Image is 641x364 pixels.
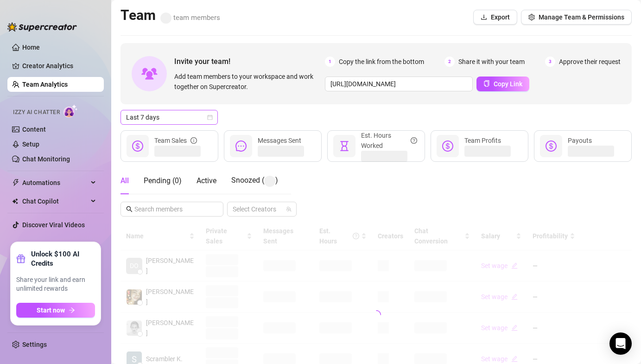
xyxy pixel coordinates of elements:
[7,22,77,32] img: logo-BBDzfeDw.svg
[197,176,216,185] span: Active
[235,140,247,152] span: message
[22,175,88,190] span: Automations
[190,135,197,146] span: info-circle
[13,108,60,117] span: Izzy AI Chatter
[134,204,210,214] input: Search members
[545,57,555,67] span: 3
[494,80,522,88] span: Copy Link
[568,137,592,144] span: Payouts
[481,14,487,20] span: download
[372,310,381,319] span: loading
[12,179,19,186] span: thunderbolt
[144,175,182,186] div: Pending ( 0 )
[546,140,557,152] span: dollar-circle
[22,221,85,229] a: Discover Viral Videos
[559,57,621,67] span: Approve their request
[361,130,417,151] div: Est. Hours Worked
[22,81,68,88] a: Team Analytics
[258,137,301,144] span: Messages Sent
[609,332,632,355] div: Open Intercom Messenger
[16,275,95,294] span: Share your link and earn unlimited rewards
[121,175,129,186] div: All
[126,206,133,212] span: search
[528,14,535,20] span: setting
[160,13,220,22] span: team members
[464,137,501,144] span: Team Profits
[476,77,529,91] button: Copy Link
[16,303,95,318] button: Start nowarrow-right
[174,56,325,67] span: Invite your team!
[22,126,46,133] a: Content
[411,130,417,151] span: question-circle
[22,58,96,73] a: Creator Analytics
[231,176,278,185] span: Snoozed ( )
[483,80,490,87] span: copy
[539,13,624,21] span: Manage Team & Permissions
[174,71,321,92] span: Add team members to your workspace and work together on Supercreator.
[473,10,517,25] button: Export
[458,57,525,67] span: Share it with your team
[22,44,40,51] a: Home
[339,57,424,67] span: Copy the link from the bottom
[132,140,143,152] span: dollar-circle
[12,198,18,204] img: Chat Copilot
[442,140,453,152] span: dollar-circle
[63,104,78,118] img: AI Chatter
[126,110,212,124] span: Last 7 days
[69,307,75,313] span: arrow-right
[121,6,220,24] h2: Team
[16,254,25,263] span: gift
[22,140,39,148] a: Setup
[154,135,197,146] div: Team Sales
[521,10,632,25] button: Manage Team & Permissions
[22,155,70,163] a: Chat Monitoring
[491,13,510,21] span: Export
[22,194,88,209] span: Chat Copilot
[444,57,455,67] span: 2
[22,341,47,348] a: Settings
[325,57,335,67] span: 1
[207,115,213,120] span: calendar
[37,307,65,314] span: Start now
[339,140,350,152] span: hourglass
[31,249,95,268] strong: Unlock $100 AI Credits
[286,206,292,212] span: team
